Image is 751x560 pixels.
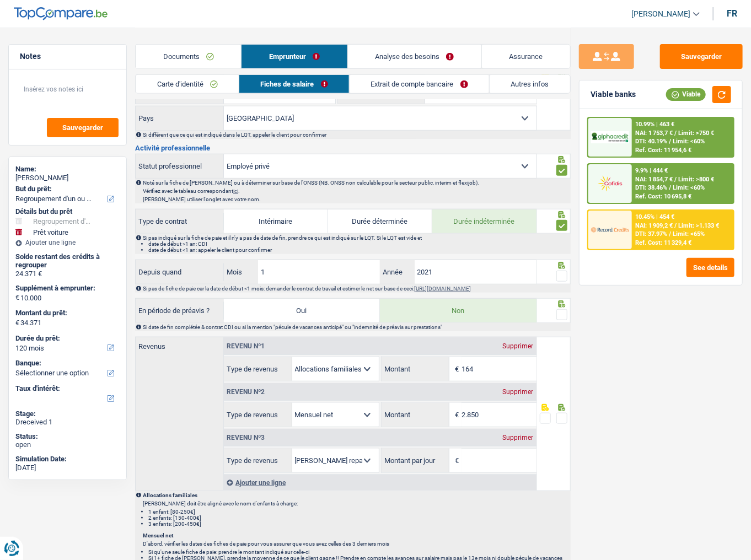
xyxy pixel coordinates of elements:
a: Analyse des besoins [348,45,481,68]
li: Si qu'une seule fiche de paie: prendre le montant indiqué sur celle-ci [148,549,570,555]
a: Carte d'identité [136,75,239,93]
label: Durée déterminée [328,209,432,233]
a: Autres infos [490,75,570,93]
button: See details [686,258,734,277]
span: Limit: >1.133 € [678,222,719,229]
span: € [449,449,462,472]
li: date de début <1 an: appeler le client pour confirmer [148,247,570,253]
div: [DATE] [15,464,120,472]
span: / [669,138,671,145]
span: € [15,293,19,302]
a: [PERSON_NAME] [623,5,700,23]
span: / [669,184,671,191]
div: [PERSON_NAME] [15,174,120,182]
span: Limit: <65% [673,230,705,238]
div: Ajouter une ligne [224,475,537,491]
button: Sauvegarder [47,118,119,137]
label: Montant [382,403,450,427]
li: date de début >1 an: CDI [148,241,570,247]
label: Intérimaire [224,209,328,233]
div: Dreceived 1 [15,418,120,427]
label: Type de contrat [136,213,224,230]
span: Sauvegarder [62,124,103,131]
img: AlphaCredit [591,131,629,143]
div: Status: [15,432,120,441]
span: / [674,176,677,183]
div: Si pas de fiche de paie car la date de début <1 mois: demander le contrat de travail et estimer l... [143,286,570,292]
div: Viable [666,88,706,100]
div: Ref. Cost: 10 695,8 € [635,193,691,200]
span: / [674,222,677,229]
img: TopCompare Logo [14,7,108,20]
span: / [674,130,677,137]
li: 2 enfants: [150-400€] [148,515,570,521]
p: Noté sur la fiche de [PERSON_NAME] ou à déterminer sur base de l'ONSS (NB. ONSS non calculable po... [143,180,570,186]
span: € [449,403,462,427]
label: Montant [382,357,450,381]
label: Depuis quand [136,263,224,281]
div: Supprimer [500,434,537,441]
div: 10.45% | 454 € [635,213,674,220]
a: Assurance [482,45,570,68]
label: Type de revenus [224,403,292,427]
span: NAI: 1 753,7 € [635,130,673,137]
p: [PERSON_NAME] utiliser l'onglet avec votre nom. [143,196,570,202]
a: Emprunteur [242,45,347,68]
label: Durée indéterminée [432,209,537,233]
div: Name: [15,165,120,174]
label: Type de revenus [224,357,292,381]
span: NAI: 1 909,2 € [635,222,673,229]
label: Revenus [136,337,223,350]
label: Type de revenus [224,449,292,472]
span: Limit: <60% [673,138,705,145]
h3: Activité professionnelle [135,144,571,152]
a: [URL][DOMAIN_NAME] [414,286,471,292]
div: Détails but du prêt [15,207,120,216]
div: Ref. Cost: 11 954,6 € [635,147,691,154]
div: fr [727,8,737,19]
span: / [669,230,671,238]
span: NAI: 1 854,7 € [635,176,673,183]
div: 9.9% | 444 € [635,167,668,174]
div: open [15,440,120,449]
span: DTI: 37.97% [635,230,667,238]
div: Revenu nº2 [224,389,267,395]
label: Banque: [15,359,117,368]
span: € [15,319,19,327]
div: Supprimer [500,343,537,349]
div: Si différent que ce qui est indiqué dans le LQT, appeler le client pour confirmer [143,132,570,138]
p: [PERSON_NAME] doit être aligné avec le nom d'enfants à charge: [143,500,570,507]
label: Oui [224,299,380,322]
span: Limit: >750 € [678,130,714,137]
p: D'abord, vérifier les dates des fiches de paie pour vous assurer que vous avez celles des 3 derni... [143,541,570,547]
div: Solde restant des crédits à regrouper [15,252,120,270]
label: Montant du prêt: [15,309,117,317]
label: Statut professionnel [136,154,224,178]
p: Mensuel net [143,532,570,539]
div: Ref. Cost: 11 329,4 € [635,239,691,246]
label: Mois [224,260,258,284]
a: Fiches de salaire [239,75,349,93]
label: En période de préavis ? [136,302,224,320]
div: Supprimer [500,389,537,395]
h5: Notes [20,52,115,61]
div: 10.99% | 463 € [635,121,674,128]
div: Si date de fin complétée & contrat CDI ou si la mention "pécule de vacances anticipé" ou "indemni... [143,324,570,330]
label: Pays [136,106,224,130]
p: Allocations familiales [143,492,570,498]
input: MM [258,260,380,284]
li: 1 enfant: [80-250€] [148,509,570,515]
div: Revenu nº3 [224,434,267,441]
span: Limit: >800 € [678,176,714,183]
label: But du prêt: [15,185,117,193]
a: Extrait de compte bancaire [350,75,489,93]
span: [PERSON_NAME] [631,9,690,19]
p: Vérifiez avec le tableau correspondant . [143,188,570,194]
li: 3 enfants: [200-450€] [148,521,570,527]
label: Durée du prêt: [15,334,117,343]
label: Taux d'intérêt: [15,384,117,393]
label: Supplément à emprunter: [15,284,117,293]
div: Ajouter une ligne [15,239,120,246]
a: Documents [136,45,241,68]
div: Stage: [15,410,120,418]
